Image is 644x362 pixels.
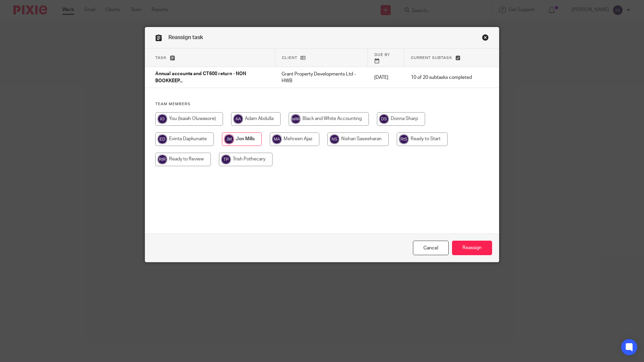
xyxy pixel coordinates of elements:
span: Annual accounts and CT600 return - NON BOOKKEEP... [155,72,246,84]
span: Task [155,56,167,60]
span: Due by [375,53,390,57]
a: Close this dialog window [482,34,489,43]
p: Grant Property Developments Ltd - HWB [282,71,361,85]
p: [DATE] [374,74,397,81]
span: Reassign task [168,35,203,40]
a: Close this dialog window [413,241,449,255]
h4: Team members [155,101,489,107]
td: 10 of 20 subtasks completed [404,67,479,88]
input: Reassign [452,241,492,255]
span: Client [282,56,297,60]
span: Current subtask [411,56,452,60]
